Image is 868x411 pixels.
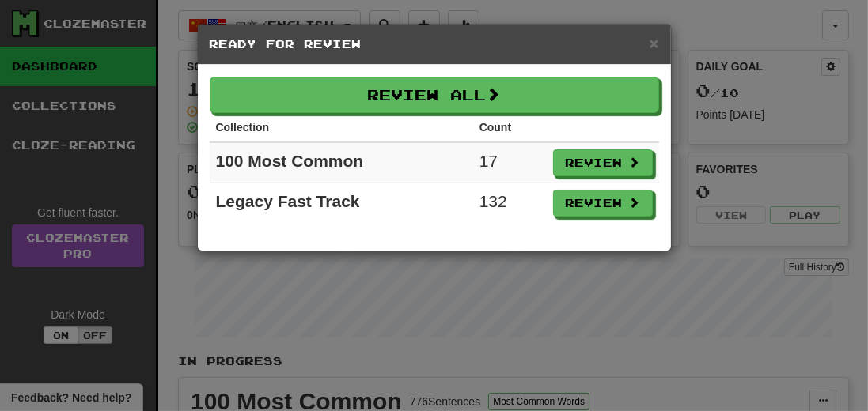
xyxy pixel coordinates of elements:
button: Review [553,149,653,176]
button: Review All [210,77,659,113]
td: 100 Most Common [210,142,473,183]
h5: Ready for Review [210,36,659,52]
td: 17 [473,142,547,183]
th: Count [473,113,547,142]
td: 132 [473,183,547,224]
span: × [649,34,658,52]
button: Review [553,190,653,217]
button: Close [649,35,658,51]
th: Collection [210,113,473,142]
td: Legacy Fast Track [210,183,473,224]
